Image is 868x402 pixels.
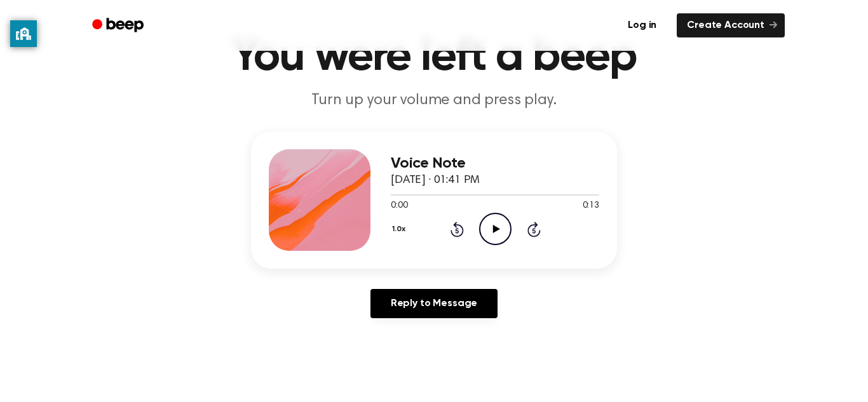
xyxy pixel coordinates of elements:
[391,175,480,186] span: [DATE] · 01:41 PM
[391,218,410,240] button: 1.0x
[370,289,498,318] a: Reply to Message
[391,199,407,213] span: 0:00
[677,13,785,37] a: Create Account
[10,20,37,47] button: privacy banner
[83,13,155,38] a: Beep
[109,34,759,80] h1: You were left a beep
[583,199,599,213] span: 0:13
[391,155,599,172] h3: Voice Note
[615,11,669,40] a: Log in
[190,90,678,111] p: Turn up your volume and press play.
